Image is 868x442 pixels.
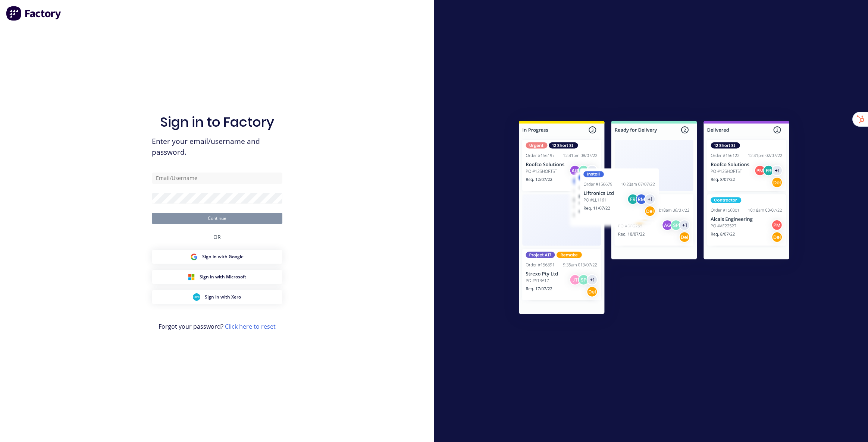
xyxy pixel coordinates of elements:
img: Microsoft Sign in [188,273,195,281]
button: Microsoft Sign inSign in with Microsoft [152,270,282,284]
span: Sign in with Google [202,253,244,260]
input: Email/Username [152,173,282,184]
h1: Sign in to Factory [160,114,274,130]
span: Forgot your password? [159,322,276,331]
img: Factory [6,6,62,21]
span: Enter your email/username and password. [152,136,282,158]
button: Xero Sign inSign in with Xero [152,290,282,304]
span: Sign in with Xero [205,294,241,300]
img: Google Sign in [190,253,198,261]
a: Click here to reset [225,322,276,331]
button: Continue [152,213,282,224]
span: Sign in with Microsoft [200,274,246,280]
img: Xero Sign in [193,293,200,301]
img: Sign in [502,106,806,332]
div: OR [213,224,221,250]
button: Google Sign inSign in with Google [152,250,282,264]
